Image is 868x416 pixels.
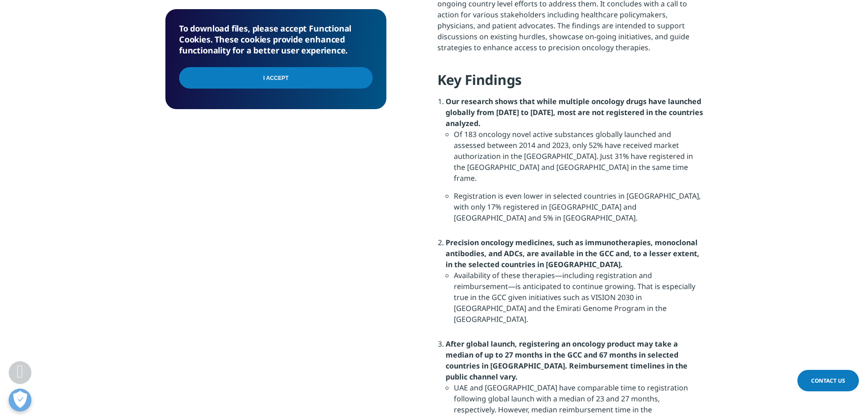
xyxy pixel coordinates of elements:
strong: Our research shows that while multiple oncology drugs have launched globally from [DATE] to [DATE... [446,96,703,128]
li: Registration is even lower in selected countries in [GEOGRAPHIC_DATA], with only 17% registered i... [454,190,703,230]
button: Open Preferences [9,389,31,411]
a: Contact Us [797,370,859,391]
li: Availability of these therapies—including registration and reimbursement—is anticipated to contin... [454,270,703,332]
strong: After global launch, registering an oncology product may take a median of up to 27 months in the ... [446,339,688,382]
h5: To download files, please accept Functional Cookies. These cookies provide enhanced functionality... [179,23,373,56]
input: I Accept [179,67,373,89]
strong: Precision oncology medicines, such as immunotherapies, monoclonal antibodies, and ADCs, are avail... [446,237,699,269]
h4: Key Findings [437,71,703,96]
li: Of 183 oncology novel active substances globally launched and assessed between 2014 and 2023, onl... [454,129,703,190]
span: Contact Us [811,377,845,384]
